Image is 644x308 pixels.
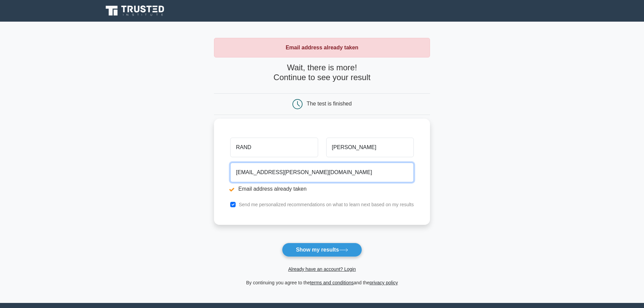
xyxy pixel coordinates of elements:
li: Email address already taken [230,185,414,193]
input: First name [230,138,318,157]
div: By continuing you agree to the and the [210,279,434,287]
a: privacy policy [369,280,398,285]
input: Email [230,163,414,182]
a: Already have an account? Login [288,266,356,272]
strong: Email address already taken [286,45,358,50]
input: Last name [326,138,414,157]
div: The test is finished [307,101,352,106]
h4: Wait, there is more! Continue to see your result [214,63,430,82]
label: Send me personalized recommendations on what to learn next based on my results [239,202,414,207]
button: Show my results [282,243,362,257]
a: terms and conditions [310,280,354,285]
